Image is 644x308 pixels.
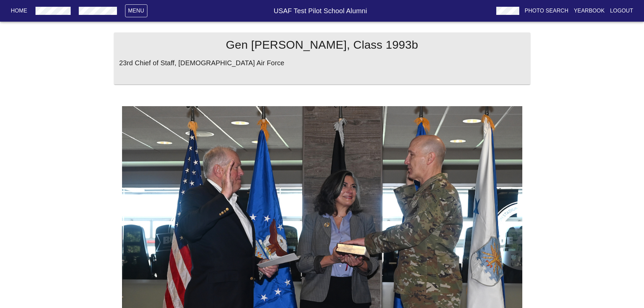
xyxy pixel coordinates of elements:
[119,57,285,68] h6: 23rd Chief of Staff, [DEMOGRAPHIC_DATA] Air Force
[571,5,607,17] button: Yearbook
[525,7,569,15] p: Photo Search
[147,5,494,16] h6: USAF Test Pilot School Alumni
[522,5,571,17] button: Photo Search
[11,7,27,15] p: Home
[128,7,144,15] p: Menu
[125,4,147,17] button: Menu
[8,5,30,17] button: Home
[226,38,418,52] h4: Gen [PERSON_NAME], Class 1993b
[574,7,605,15] p: Yearbook
[607,5,636,17] button: Logout
[610,7,633,15] p: Logout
